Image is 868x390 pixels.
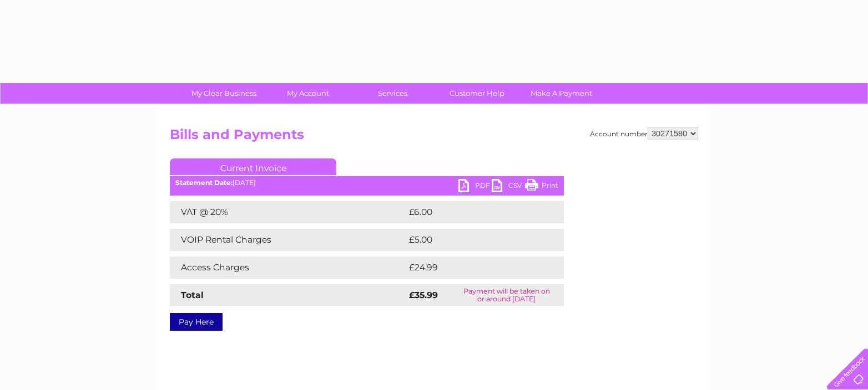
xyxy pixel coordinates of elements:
a: My Clear Business [178,83,270,104]
td: £6.00 [406,201,538,223]
div: Account number [590,127,698,140]
td: £24.99 [406,256,542,279]
td: VAT @ 20% [170,201,406,223]
h2: Bills and Payments [170,127,698,148]
a: Services [347,83,438,104]
a: PDF [458,179,492,195]
a: CSV [492,179,525,195]
td: Payment will be taken on or around [DATE] [449,284,564,306]
a: My Account [263,83,354,104]
b: Statement Date: [175,178,233,187]
td: VOIP Rental Charges [170,229,406,251]
div: [DATE] [170,179,564,187]
a: Current Invoice [170,158,336,175]
a: Print [525,179,558,195]
strong: £35.99 [409,290,438,300]
strong: Total [181,290,204,300]
td: Access Charges [170,256,406,279]
a: Pay Here [170,313,223,331]
td: £5.00 [406,229,538,251]
a: Make A Payment [516,83,607,104]
a: Customer Help [431,83,523,104]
